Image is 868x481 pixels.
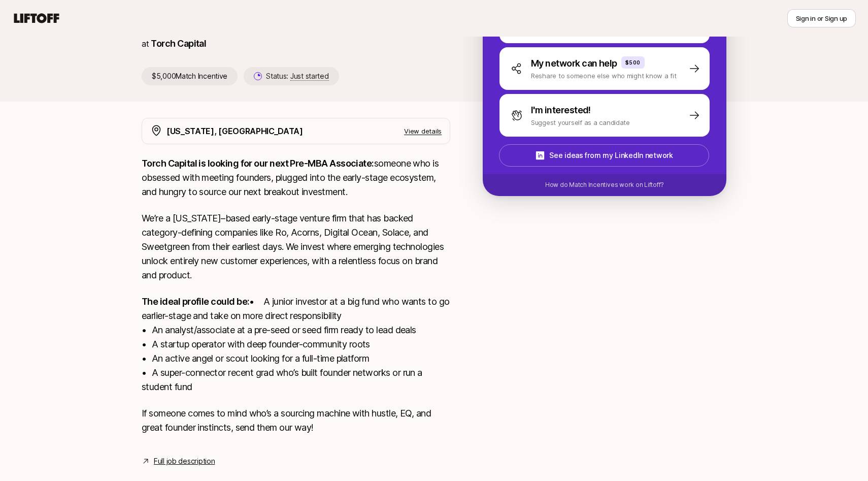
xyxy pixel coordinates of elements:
[151,38,206,49] a: Torch Capital
[531,103,591,117] p: I'm interested!
[142,37,149,50] p: at
[290,72,329,81] span: Just started
[404,126,442,136] p: View details
[166,124,303,138] p: [US_STATE], [GEOGRAPHIC_DATA]
[531,71,677,81] p: Reshare to someone else who might know a fit
[142,211,450,282] p: We’re a [US_STATE]–based early-stage venture firm that has backed category-defining companies lik...
[266,70,328,82] p: Status:
[549,149,673,162] p: See ideas from my LinkedIn network
[545,180,664,189] p: How do Match Incentives work on Liftoff?
[142,296,249,307] strong: The ideal profile could be:
[531,117,630,127] p: Suggest yourself as a candidate
[142,158,374,169] strong: Torch Capital is looking for our next Pre-MBA Associate:
[625,58,641,67] p: $500
[499,144,709,167] button: See ideas from my LinkedIn network
[787,9,856,27] button: Sign in or Sign up
[142,67,238,85] p: $5,000 Match Incentive
[531,56,617,71] p: My network can help
[154,455,215,467] a: Full job description
[142,156,450,199] p: someone who is obsessed with meeting founders, plugged into the early-stage ecosystem, and hungry...
[142,295,450,394] p: • A junior investor at a big fund who wants to go earlier-stage and take on more direct responsib...
[142,406,450,435] p: If someone comes to mind who’s a sourcing machine with hustle, EQ, and great founder instincts, s...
